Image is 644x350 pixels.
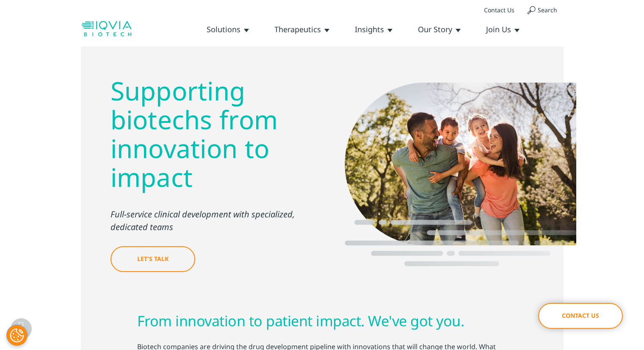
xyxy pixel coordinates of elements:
a: Let's Talk [111,246,195,272]
h3: From innovation to patient impact. We've got you. [137,312,507,331]
p: Full-service clinical development with specialized, dedicated teams [111,208,332,233]
a: Join Us [486,24,520,34]
button: Cookies Settings [6,325,28,346]
a: Solutions [207,24,249,34]
img: search.svg [527,6,536,14]
a: Therapeutics [274,24,329,34]
a: Contact Us [538,303,623,329]
h2: Supporting biotechs from innovation to impact [111,76,332,192]
a: Our Story [418,24,461,34]
img: biotech-logo.svg [81,20,132,37]
a: Insights [355,24,392,34]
